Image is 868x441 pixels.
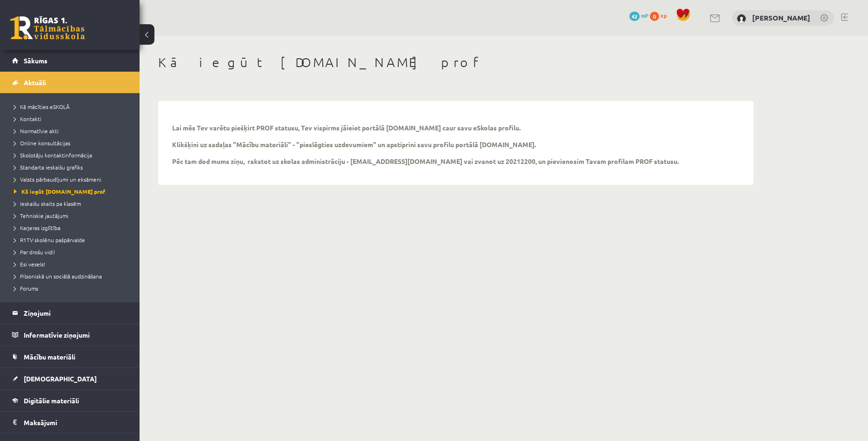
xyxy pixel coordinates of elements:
[650,12,671,19] a: 0 xp
[14,236,85,244] span: R1TV skolēnu pašpārvalde
[10,16,85,40] a: Rīgas 1. Tālmācības vidusskola
[14,102,130,111] a: Kā mācīties eSKOLĀ
[12,324,128,346] a: Informatīvie ziņojumi
[14,115,130,123] a: Kontakti
[14,211,130,220] a: Tehniskie jautājumi
[24,353,75,361] span: Mācību materiāli
[14,199,130,208] a: Ieskaišu skaits pa klasēm
[14,187,130,196] a: Kā iegūt [DOMAIN_NAME] prof
[24,302,128,324] legend: Ziņojumi
[14,284,130,292] a: Forums
[24,396,79,405] span: Digitālie materiāli
[14,212,68,219] span: Tehniskie jautājumi
[24,78,46,87] span: Aktuāli
[14,224,60,231] span: Karjeras izglītība
[752,13,810,22] a: [PERSON_NAME]
[650,12,659,21] span: 0
[737,14,746,23] img: Aivars Brālis
[14,115,41,122] span: Kontakti
[12,346,128,367] a: Mācību materiāli
[14,127,130,135] a: Normatīvie akti
[14,248,55,256] span: Par drošu vidi!
[24,56,47,65] span: Sākums
[24,324,128,346] legend: Informatīvie ziņojumi
[14,260,130,268] a: Esi vesels!
[24,412,128,433] legend: Maksājumi
[12,368,128,389] a: [DEMOGRAPHIC_DATA]
[12,50,128,71] a: Sākums
[12,412,128,433] a: Maksājumi
[14,151,92,159] span: Skolotāju kontaktinformācija
[14,176,101,183] span: Valsts pārbaudījumi un eksāmeni
[14,260,45,268] span: Esi vesels!
[14,151,130,159] a: Skolotāju kontaktinformācija
[14,272,130,280] a: Pilsoniskā un sociālā audzināšana
[14,163,83,171] span: Standarta ieskaišu grafiks
[661,12,667,19] span: xp
[641,12,648,19] span: mP
[14,248,130,256] a: Par drošu vidi!
[172,123,679,165] p: Lai mēs Tev varētu piešķirt PROF statusu, Tev vispirms jāieiet portālā [DOMAIN_NAME] caur savu eS...
[14,127,59,135] span: Normatīvie akti
[14,139,130,147] a: Online konsultācijas
[629,12,640,21] span: 42
[12,302,128,324] a: Ziņojumi
[629,12,648,19] a: 42 mP
[158,54,754,70] h1: Kā iegūt [DOMAIN_NAME] prof
[14,200,81,207] span: Ieskaišu skaits pa klasēm
[14,103,70,110] span: Kā mācīties eSKOLĀ
[14,163,130,171] a: Standarta ieskaišu grafiks
[14,272,102,280] span: Pilsoniskā un sociālā audzināšana
[14,139,70,147] span: Online konsultācijas
[14,236,130,244] a: R1TV skolēnu pašpārvalde
[12,72,128,93] a: Aktuāli
[14,175,130,183] a: Valsts pārbaudījumi un eksāmeni
[12,390,128,411] a: Digitālie materiāli
[14,285,38,292] span: Forums
[14,188,105,195] span: Kā iegūt [DOMAIN_NAME] prof
[24,374,97,383] span: [DEMOGRAPHIC_DATA]
[14,224,130,232] a: Karjeras izglītība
